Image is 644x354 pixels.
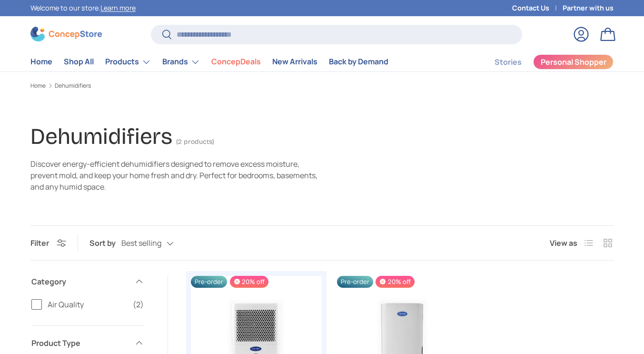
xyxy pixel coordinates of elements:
[376,276,414,288] span: 20% off
[31,276,129,287] span: Category
[230,276,268,288] span: 20% off
[337,276,373,288] span: Pre-order
[64,52,94,71] a: Shop All
[191,276,227,288] span: Pre-order
[272,52,317,71] a: New Arrivals
[30,27,102,41] img: ConcepStore
[31,337,129,349] span: Product Type
[495,53,522,71] a: Stories
[512,3,563,13] a: Contact Us
[162,52,200,71] a: Brands
[30,52,388,71] nav: Primary
[563,3,614,13] a: Partner with us
[30,238,49,248] span: Filter
[105,52,151,71] a: Products
[55,83,91,89] a: Dehumidifiers
[176,138,214,146] span: (2 products)
[99,52,157,71] summary: Products
[211,52,261,71] a: ConcepDeals
[121,239,161,248] span: Best selling
[100,3,136,12] a: Learn more
[121,235,193,252] button: Best selling
[89,237,121,249] label: Sort by
[30,3,136,13] p: Welcome to our store.
[533,54,614,70] a: Personal Shopper
[472,52,614,71] nav: Secondary
[550,237,577,249] span: View as
[31,264,144,299] summary: Category
[30,81,614,90] nav: Breadcrumbs
[157,52,206,71] summary: Brands
[30,52,52,71] a: Home
[541,58,606,66] span: Personal Shopper
[133,299,144,310] span: (2)
[48,299,127,310] span: Air Quality
[30,159,317,192] span: Discover energy-efficient dehumidifiers designed to remove excess moisture, prevent mold, and kee...
[30,123,172,150] h1: Dehumidifiers
[30,83,46,89] a: Home
[30,238,66,248] button: Filter
[329,52,388,71] a: Back by Demand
